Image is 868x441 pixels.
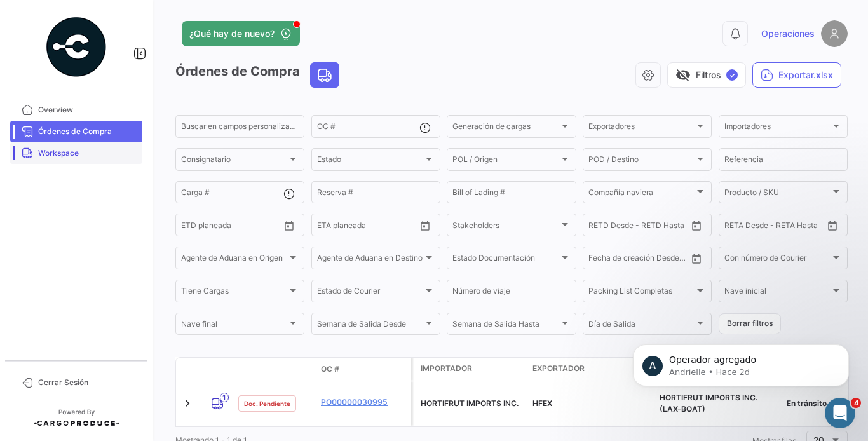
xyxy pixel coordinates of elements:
span: Packing List Completas [588,288,695,297]
span: visibility_off [675,67,691,83]
img: placeholder-user.png [821,20,848,47]
span: Órdenes de Compra [38,126,137,137]
input: Desde [588,255,611,264]
span: 1 [220,393,229,402]
span: Semana de Salida Hasta [452,322,559,330]
span: Estado de Courier [317,288,423,297]
button: Borrar filtros [719,313,781,334]
span: Con número de Courier [724,255,831,264]
button: Land [311,63,339,87]
input: Hasta [349,222,396,231]
span: Día de Salida [588,322,695,330]
button: Open calendar [416,216,435,235]
button: Open calendar [687,216,706,235]
input: Desde [588,222,611,231]
a: Workspace [10,142,142,164]
input: Desde [181,222,204,231]
datatable-header-cell: OC # [316,358,411,380]
datatable-header-cell: Modo de Transporte [201,364,233,374]
a: Órdenes de Compra [10,121,142,142]
h3: Órdenes de Compra [175,62,343,88]
span: Agente de Aduana en Origen [181,255,287,264]
span: Generación de cargas [452,124,559,133]
span: Stakeholders [452,222,559,231]
a: Expand/Collapse Row [181,397,194,410]
span: POL / Origen [452,157,559,166]
span: Consignatario [181,157,287,166]
button: Open calendar [687,249,706,268]
span: POD / Destino [588,157,695,166]
input: Hasta [620,222,667,231]
a: Overview [10,99,142,121]
span: Importadores [724,124,831,133]
button: Open calendar [280,216,299,235]
input: Hasta [213,222,260,231]
span: Agente de Aduana en Destino [317,255,423,264]
img: powered-by.png [44,15,108,79]
span: HFEX [532,398,552,408]
span: Tiene Cargas [181,288,287,297]
datatable-header-cell: Exportador [527,358,654,381]
span: Operaciones [761,27,815,40]
span: Semana de Salida Desde [317,322,423,330]
button: Open calendar [823,216,842,235]
span: Nave final [181,322,287,330]
span: Overview [38,104,137,116]
iframe: Intercom live chat [825,398,855,428]
span: Doc. Pendiente [244,398,290,409]
iframe: Intercom notifications mensaje [614,318,868,407]
button: Exportar.xlsx [752,62,841,88]
button: ¿Qué hay de nuevo? [182,21,300,46]
input: Desde [317,222,340,231]
span: Exportadores [588,124,695,133]
span: HORTIFRUT IMPORTS INC. [421,398,519,408]
span: Nave inicial [724,288,831,297]
span: 4 [851,398,861,408]
button: visibility_offFiltros✓ [667,62,746,88]
span: ✓ [726,69,738,81]
input: Hasta [756,222,803,231]
datatable-header-cell: Importador [413,358,527,381]
a: PO00000030995 [321,397,406,408]
span: Producto / SKU [724,190,831,199]
span: Importador [421,363,472,374]
span: Workspace [38,147,137,159]
span: Exportador [532,363,585,374]
datatable-header-cell: Estado Doc. [233,364,316,374]
span: Cerrar Sesión [38,377,137,388]
span: Estado Documentación [452,255,559,264]
span: ¿Qué hay de nuevo? [189,27,275,40]
span: Compañía naviera [588,190,695,199]
span: OC # [321,363,339,375]
input: Desde [724,222,747,231]
input: Hasta [620,255,667,264]
span: Estado [317,157,423,166]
